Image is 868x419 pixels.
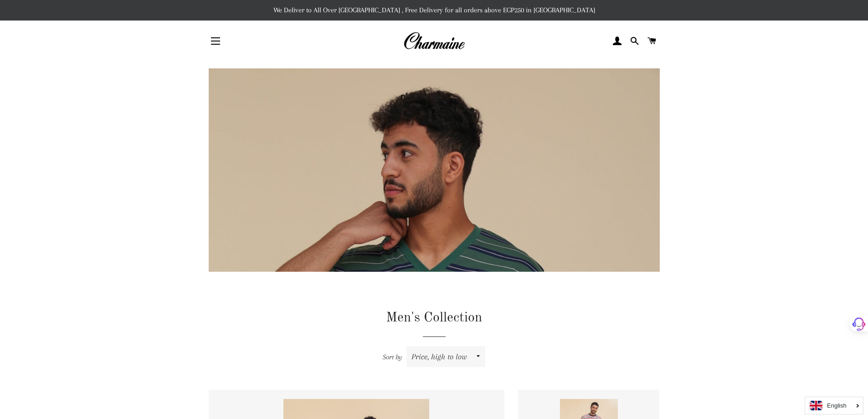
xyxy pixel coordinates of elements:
[403,31,465,51] img: Charmaine Egypt
[827,403,847,409] i: English
[810,401,858,410] a: English
[209,308,660,327] h1: Men's Collection
[383,353,402,361] span: Sort by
